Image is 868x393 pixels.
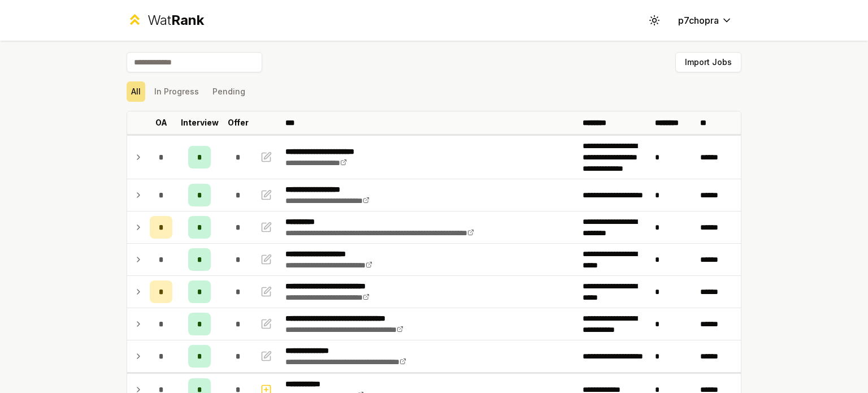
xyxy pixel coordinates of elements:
p: OA [155,117,167,128]
div: Wat [147,11,204,29]
span: p7chopra [678,14,719,27]
button: Import Jobs [675,52,741,72]
button: All [127,81,145,102]
p: Interview [181,117,219,128]
button: p7chopra [669,10,741,31]
a: WatRank [127,11,204,29]
button: Pending [208,81,250,102]
button: In Progress [150,81,203,102]
p: Offer [228,117,249,128]
span: Rank [171,12,204,28]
